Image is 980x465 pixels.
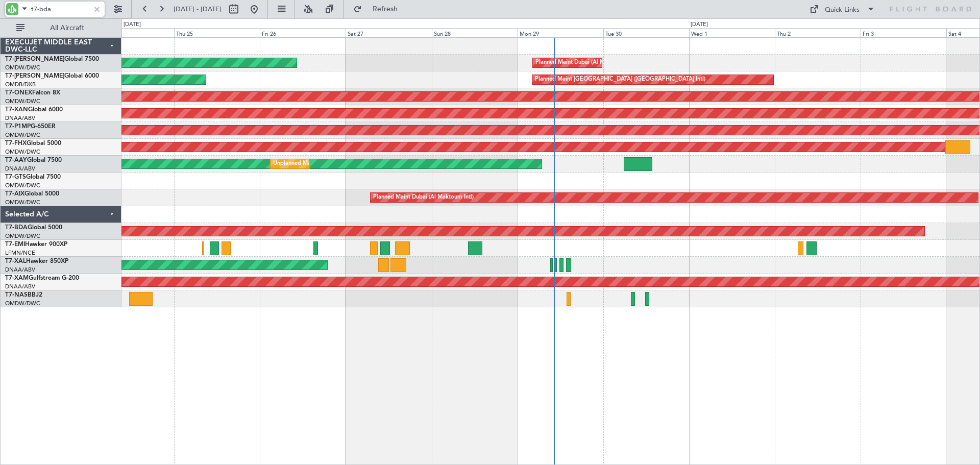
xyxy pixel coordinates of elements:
div: Sat 27 [346,28,431,37]
div: Tue 30 [603,28,689,37]
div: Unplanned Maint [GEOGRAPHIC_DATA] (Al Maktoum Intl) [273,156,424,172]
a: OMDW/DWC [5,182,40,189]
a: DNAA/ABV [5,114,35,122]
div: Fri 26 [260,28,346,37]
div: Sun 28 [432,28,518,37]
a: OMDB/DXB [5,81,36,88]
span: T7-EMI [5,241,25,248]
a: T7-XAMGulfstream G-200 [5,275,79,281]
span: T7-GTS [5,174,26,180]
div: Wed 24 [88,28,174,37]
a: OMDW/DWC [5,232,40,240]
div: Planned Maint Dubai (Al Maktoum Intl) [373,190,474,205]
button: All Aircraft [11,20,111,36]
div: Planned Maint [GEOGRAPHIC_DATA] ([GEOGRAPHIC_DATA] Intl) [535,72,705,87]
a: T7-AIXGlobal 5000 [5,191,59,197]
div: Quick Links [825,5,860,15]
span: T7-[PERSON_NAME] [5,73,64,79]
div: Fri 3 [861,28,946,37]
a: T7-P1MPG-650ER [5,124,56,130]
a: OMDW/DWC [5,199,40,206]
span: T7-BDA [5,225,28,231]
div: Thu 2 [775,28,861,37]
a: T7-[PERSON_NAME]Global 7500 [5,56,99,62]
a: T7-EMIHawker 900XP [5,241,67,248]
a: DNAA/ABV [5,165,35,173]
span: T7-AIX [5,191,24,197]
span: Refresh [364,6,407,13]
div: Thu 25 [174,28,260,37]
div: Planned Maint Dubai (Al Maktoum Intl) [535,55,636,70]
input: A/C (Reg. or Type) [31,2,90,17]
span: T7-NAS [5,292,28,298]
div: Wed 1 [689,28,775,37]
a: OMDW/DWC [5,131,40,139]
span: All Aircraft [27,25,108,32]
button: Quick Links [804,1,880,17]
a: T7-GTSGlobal 7500 [5,174,61,180]
div: [DATE] [124,20,141,29]
span: T7-AAY [5,157,27,163]
a: LFMN/NCE [5,249,35,257]
span: T7-P1MP [5,124,31,130]
a: DNAA/ABV [5,266,35,274]
a: T7-NASBBJ2 [5,292,42,298]
a: T7-[PERSON_NAME]Global 6000 [5,73,99,79]
span: T7-XAN [5,107,28,113]
a: OMDW/DWC [5,97,40,105]
a: DNAA/ABV [5,283,35,290]
a: T7-BDAGlobal 5000 [5,225,62,231]
div: Mon 29 [518,28,603,37]
span: [DATE] - [DATE] [174,5,222,14]
a: OMDW/DWC [5,300,40,307]
span: T7-XAL [5,258,26,264]
a: T7-XALHawker 850XP [5,258,68,264]
span: T7-FHX [5,140,27,146]
span: T7-XAM [5,275,29,281]
span: T7-ONEX [5,90,32,96]
button: Refresh [349,1,410,17]
a: OMDW/DWC [5,148,40,156]
a: T7-XANGlobal 6000 [5,107,63,113]
a: T7-FHXGlobal 5000 [5,140,61,146]
span: T7-[PERSON_NAME] [5,56,64,62]
a: T7-ONEXFalcon 8X [5,90,60,96]
div: [DATE] [691,20,708,29]
a: T7-AAYGlobal 7500 [5,157,62,163]
a: OMDW/DWC [5,64,40,71]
